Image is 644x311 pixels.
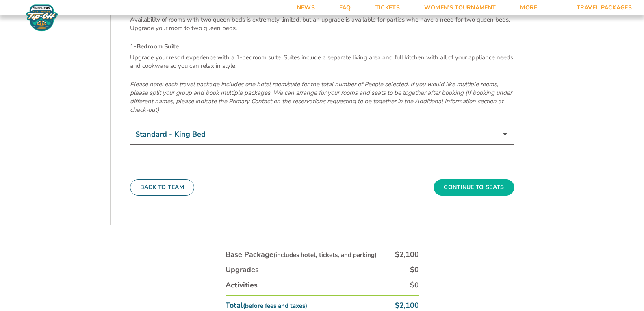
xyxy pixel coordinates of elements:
[130,53,514,70] p: Upgrade your resort experience with a 1-bedroom suite. Suites include a separate living area and ...
[226,280,258,290] div: Activities
[395,250,419,260] div: $2,100
[226,250,377,260] div: Base Package
[226,300,307,311] div: Total
[24,4,60,32] img: Fort Myers Tip-Off
[410,265,419,275] div: $0
[395,300,419,311] div: $2,100
[130,179,195,196] button: Back To Team
[130,15,514,33] p: Availability of rooms with two queen beds is extremely limited, but an upgrade is available for p...
[226,265,259,275] div: Upgrades
[410,280,419,290] div: $0
[434,179,514,196] button: Continue To Seats
[243,302,307,310] small: (before fees and taxes)
[130,42,514,51] h4: 1-Bedroom Suite
[273,251,377,259] small: (includes hotel, tickets, and parking)
[130,80,512,114] em: Please note: each travel package includes one hotel room/suite for the total number of People sel...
